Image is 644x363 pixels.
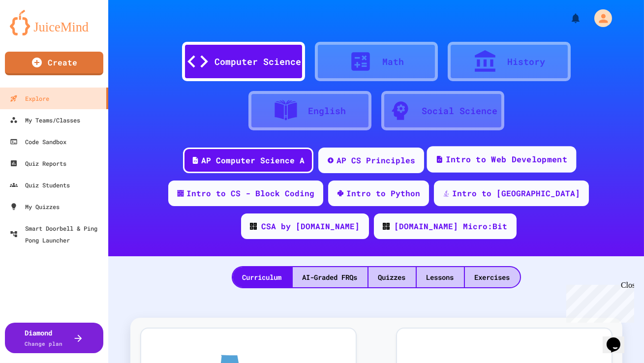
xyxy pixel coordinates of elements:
[10,201,60,212] div: My Quizzes
[5,52,103,75] a: Create
[25,340,63,347] span: Change plan
[10,179,70,191] div: Quiz Students
[507,55,545,68] div: History
[446,153,567,166] div: Intro to Web Development
[10,92,49,104] div: Explore
[417,267,464,287] div: Lessons
[465,267,520,287] div: Exercises
[452,187,580,199] div: Intro to [GEOGRAPHIC_DATA]
[422,104,498,118] div: Social Science
[215,55,302,68] div: Computer Science
[186,187,314,199] div: Intro to CS - Block Coding
[10,136,66,148] div: Code Sandbox
[383,223,390,230] img: CODE_logo_RGB.png
[262,220,360,232] div: CSA by [DOMAIN_NAME]
[383,55,404,68] div: Math
[395,220,508,232] div: [DOMAIN_NAME] Micro:Bit
[584,7,614,30] div: My Account
[233,267,292,287] div: Curriculum
[368,267,416,287] div: Quizzes
[250,223,257,230] img: CODE_logo_RGB.png
[603,324,634,353] iframe: chat widget
[201,154,305,166] div: AP Computer Science A
[346,187,420,199] div: Intro to Python
[552,10,584,27] div: My Notifications
[10,10,98,35] img: logo-orange.svg
[10,157,66,169] div: Quiz Reports
[562,281,634,323] iframe: chat widget
[4,4,68,62] div: Chat with us now!Close
[337,154,415,166] div: AP CS Principles
[10,114,80,126] div: My Teams/Classes
[308,104,346,118] div: English
[5,323,103,353] button: DiamondChange plan
[10,222,104,246] div: Smart Doorbell & Ping Pong Launcher
[293,267,368,287] div: AI-Graded FRQs
[25,328,63,348] div: Diamond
